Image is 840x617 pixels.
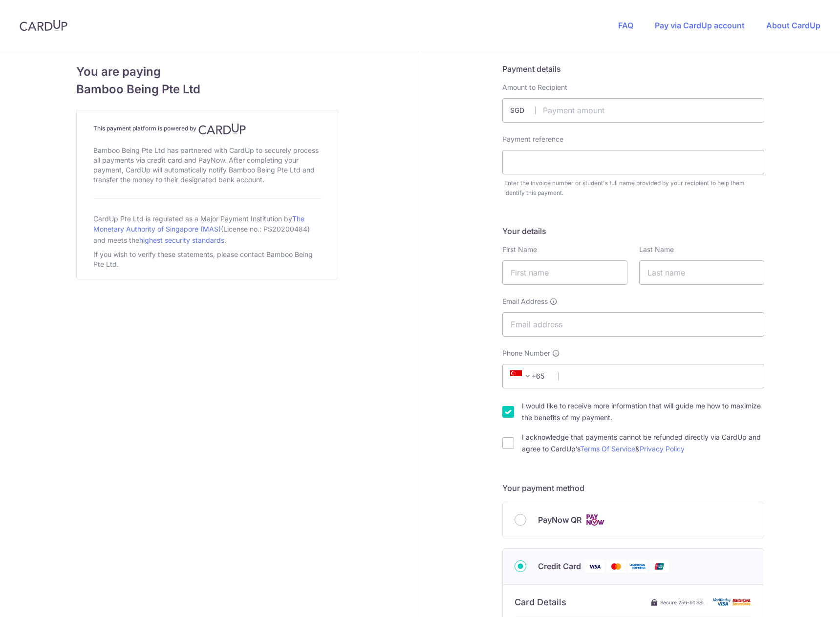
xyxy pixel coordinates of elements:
[502,134,563,144] label: Payment reference
[502,98,764,123] input: Payment amount
[640,445,685,453] a: Privacy Policy
[510,106,536,115] span: SGD
[93,248,321,271] div: If you wish to verify these statements, please contact Bamboo Being Pte Ltd.
[538,560,581,572] span: Credit Card
[515,560,752,573] div: Credit Card Visa Mastercard American Express Union Pay
[139,236,224,244] a: highest security standards
[93,123,321,135] h4: This payment platform is powered by
[93,144,321,187] div: Bamboo Being Pte Ltd has partnered with CardUp to securely process all payments via credit card a...
[510,370,534,382] span: +65
[93,211,321,248] div: CardUp Pte Ltd is regulated as a Major Payment Institution by (License no.: PS20200484) and meets...
[502,482,764,494] h5: Your payment method
[502,312,764,337] input: Email address
[777,588,830,612] iframe: Opens a widget where you can find more information
[76,63,338,81] span: You are paying
[639,260,764,285] input: Last name
[76,81,338,98] span: Bamboo Being Pte Ltd
[515,596,566,608] h6: Card Details
[649,560,669,573] img: Union Pay
[522,400,764,424] label: I would like to receive more information that will guide me how to maximize the benefits of my pa...
[507,370,551,382] span: +65
[20,20,67,31] img: CardUp
[502,297,548,306] span: Email Address
[515,514,752,526] div: PayNow QR Cards logo
[502,63,764,75] h5: Payment details
[585,514,605,526] img: Cards logo
[538,514,582,526] span: PayNow QR
[502,225,764,237] h5: Your details
[522,431,764,455] label: I acknowledge that payments cannot be refunded directly via CardUp and agree to CardUp’s &
[580,445,635,453] a: Terms Of Service
[660,598,705,606] span: Secure 256-bit SSL
[618,21,633,30] a: FAQ
[766,21,820,30] a: About CardUp
[713,598,752,606] img: card secure
[502,83,567,92] label: Amount to Recipient
[198,123,246,135] img: CardUp
[502,260,627,285] input: First name
[504,178,764,198] div: Enter the invoice number or student's full name provided by your recipient to help them identify ...
[502,245,537,255] label: First Name
[606,560,626,573] img: Mastercard
[585,560,604,573] img: Visa
[639,245,674,255] label: Last Name
[502,348,550,358] span: Phone Number
[628,560,647,573] img: American Express
[655,21,745,30] a: Pay via CardUp account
